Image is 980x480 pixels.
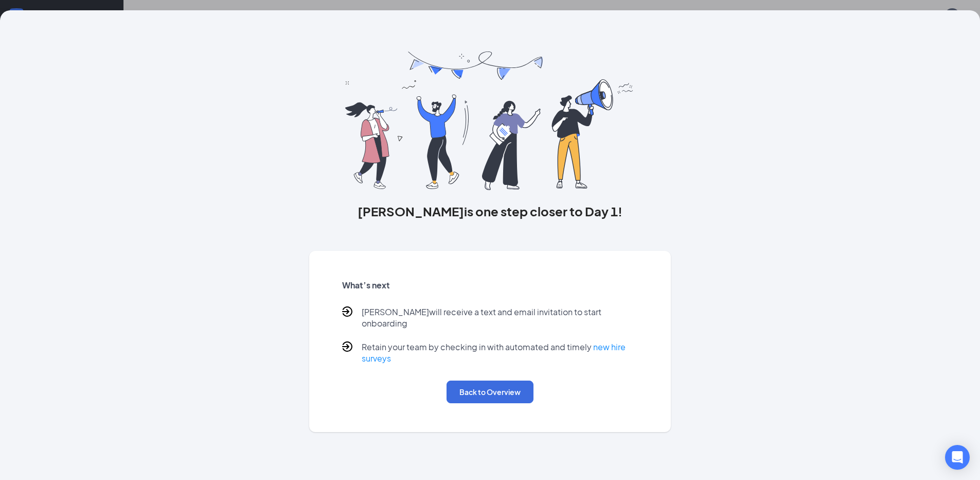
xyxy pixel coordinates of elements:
[342,280,638,291] h5: What’s next
[362,341,638,364] p: Retain your team by checking in with automated and timely
[362,341,626,364] a: new hire surveys
[447,381,533,403] button: Back to Overview
[309,202,671,220] h3: [PERSON_NAME] is one step closer to Day 1!
[945,445,970,470] div: Open Intercom Messenger
[362,306,638,329] p: [PERSON_NAME] will receive a text and email invitation to start onboarding
[345,52,635,190] img: you are all set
